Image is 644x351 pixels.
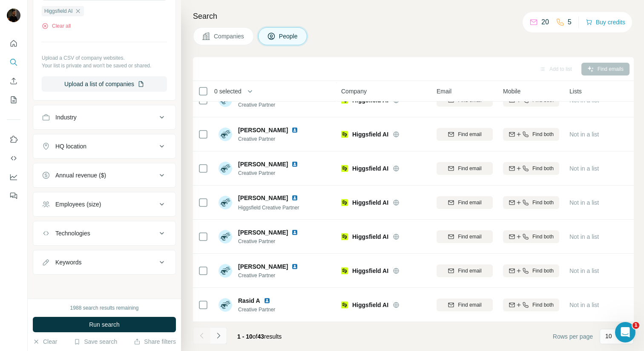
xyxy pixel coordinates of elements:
[291,161,298,168] img: LinkedIn logo
[437,162,493,175] button: Find email
[458,199,481,206] span: Find email
[42,62,167,70] p: Your list is private and won't be saved or shared.
[291,194,298,201] img: LinkedIn logo
[569,87,582,96] span: Lists
[352,301,388,309] span: Higgsfield AI
[569,131,599,138] span: Not in a list
[7,132,20,147] button: Use Surfe on LinkedIn
[238,194,288,202] span: [PERSON_NAME]
[7,169,20,185] button: Dashboard
[341,165,348,172] img: Logo of Higgsfield AI
[437,128,493,141] button: Find email
[569,165,599,172] span: Not in a list
[503,299,559,311] button: Find both
[532,267,554,275] span: Find both
[291,263,298,270] img: LinkedIn logo
[238,238,308,245] span: Creative Partner
[214,87,241,96] span: 0 selected
[532,199,554,206] span: Find both
[569,302,599,308] span: Not in a list
[238,101,308,109] span: Creative Partner
[532,131,554,138] span: Find both
[134,337,176,346] button: Share filters
[291,127,298,133] img: LinkedIn logo
[532,301,554,309] span: Find both
[341,199,348,206] img: Logo of Higgsfield AI
[55,258,81,267] div: Keywords
[218,162,232,175] img: Avatar
[238,228,288,237] span: [PERSON_NAME]
[33,107,175,128] button: Industry
[605,332,612,340] p: 10
[341,87,367,96] span: Company
[237,333,282,340] span: results
[42,22,71,30] button: Clear all
[238,126,288,134] span: [PERSON_NAME]
[7,151,20,166] button: Use Surfe API
[569,267,599,274] span: Not in a list
[437,264,493,277] button: Find email
[503,264,559,277] button: Find both
[503,87,520,96] span: Mobile
[74,337,117,346] button: Save search
[33,252,175,273] button: Keywords
[352,267,388,275] span: Higgsfield AI
[7,55,20,70] button: Search
[569,233,599,240] span: Not in a list
[458,131,481,138] span: Find email
[553,332,593,341] span: Rows per page
[458,267,481,275] span: Find email
[238,306,281,313] span: Creative Partner
[503,230,559,243] button: Find both
[458,165,481,172] span: Find email
[279,32,299,41] span: People
[568,17,572,27] p: 5
[7,92,20,107] button: My lists
[253,333,258,340] span: of
[437,230,493,243] button: Find email
[532,233,554,241] span: Find both
[55,171,106,180] div: Annual revenue ($)
[70,304,139,312] div: 1988 search results remaining
[55,142,86,151] div: HQ location
[238,272,308,279] span: Creative Partner
[7,188,20,203] button: Feedback
[569,199,599,206] span: Not in a list
[55,229,90,238] div: Technologies
[210,327,227,344] button: Navigate to next page
[586,16,625,28] button: Buy credits
[214,32,245,41] span: Companies
[352,198,388,207] span: Higgsfield AI
[238,160,288,168] span: [PERSON_NAME]
[33,223,175,244] button: Technologies
[237,333,253,340] span: 1 - 10
[193,10,634,22] h4: Search
[352,130,388,139] span: Higgsfield AI
[458,233,481,241] span: Find email
[218,264,232,278] img: Avatar
[341,302,348,308] img: Logo of Higgsfield AI
[238,169,308,177] span: Creative Partner
[33,317,176,332] button: Run search
[291,229,298,236] img: LinkedIn logo
[218,230,232,244] img: Avatar
[238,296,260,305] span: Rasid A
[42,54,167,62] p: Upload a CSV of company websites.
[218,298,232,312] img: Avatar
[437,196,493,209] button: Find email
[33,136,175,157] button: HQ location
[218,196,232,209] img: Avatar
[33,165,175,186] button: Annual revenue ($)
[503,128,559,141] button: Find both
[503,162,559,175] button: Find both
[55,113,77,122] div: Industry
[541,17,549,27] p: 20
[258,333,264,340] span: 43
[7,9,20,22] img: Avatar
[238,205,299,211] span: Higgsfield Creative Partner
[341,233,348,240] img: Logo of Higgsfield AI
[238,262,288,271] span: [PERSON_NAME]
[437,299,493,311] button: Find email
[569,97,599,104] span: Not in a list
[352,164,388,173] span: Higgsfield AI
